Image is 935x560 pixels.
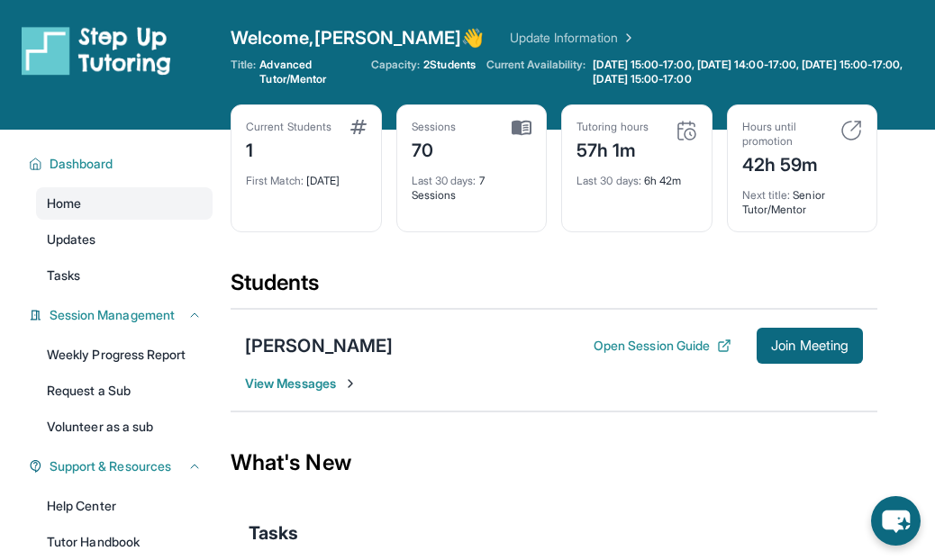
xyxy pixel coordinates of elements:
[36,490,213,522] a: Help Center
[350,120,367,134] img: card
[36,223,213,256] a: Updates
[871,496,921,546] button: chat-button
[742,149,831,177] div: 42h 59m
[47,194,81,212] span: Home
[36,526,213,558] a: Tutor Handbook
[412,174,477,187] span: Last 30 days :
[231,25,485,50] span: Welcome, [PERSON_NAME] 👋
[594,337,731,355] button: Open Session Guide
[412,120,457,134] div: Sessions
[757,328,863,364] button: Join Meeting
[246,174,304,187] span: First Match :
[47,230,96,248] span: Updates
[231,58,256,86] span: Title:
[510,29,636,47] a: Update Information
[676,120,697,141] img: card
[246,120,331,134] div: Current Students
[576,120,649,134] div: Tutoring hours
[36,339,213,371] a: Weekly Progress Report
[742,120,831,149] div: Hours until promotion
[246,163,367,188] div: [DATE]
[42,306,202,324] button: Session Management
[840,120,862,141] img: card
[249,520,298,546] span: Tasks
[371,58,421,72] span: Capacity:
[593,58,931,86] span: [DATE] 15:00-17:00, [DATE] 14:00-17:00, [DATE] 15:00-17:00, [DATE] 15:00-17:00
[412,163,532,203] div: 7 Sessions
[50,306,175,324] span: Session Management
[742,177,863,217] div: Senior Tutor/Mentor
[231,268,877,308] div: Students
[50,457,171,475] span: Support & Resources
[245,375,358,393] span: View Messages
[423,58,476,72] span: 2 Students
[231,423,877,502] div: What's New
[512,120,531,136] img: card
[412,134,457,163] div: 70
[245,333,393,358] div: [PERSON_NAME]
[771,340,849,351] span: Join Meeting
[576,174,641,187] span: Last 30 days :
[42,155,202,173] button: Dashboard
[589,58,935,86] a: [DATE] 15:00-17:00, [DATE] 14:00-17:00, [DATE] 15:00-17:00, [DATE] 15:00-17:00
[618,29,636,47] img: Chevron Right
[36,411,213,443] a: Volunteer as a sub
[47,266,80,285] span: Tasks
[50,155,113,173] span: Dashboard
[486,58,586,86] span: Current Availability:
[42,457,202,475] button: Support & Resources
[259,58,359,86] span: Advanced Tutor/Mentor
[22,25,171,76] img: logo
[343,376,358,391] img: Chevron-Right
[36,187,213,220] a: Home
[36,375,213,407] a: Request a Sub
[742,188,791,202] span: Next title :
[36,259,213,292] a: Tasks
[576,163,697,188] div: 6h 42m
[576,134,649,163] div: 57h 1m
[246,134,331,163] div: 1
